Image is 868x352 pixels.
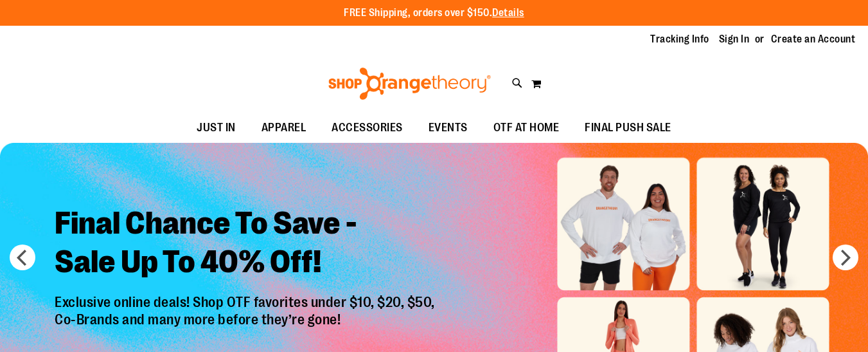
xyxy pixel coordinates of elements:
[326,68,493,100] img: Shop Orangetheory
[650,32,709,46] a: Tracking Info
[319,113,416,143] a: ACCESSORIES
[45,195,448,295] h2: Final Chance To Save - Sale Up To 40% Off!
[332,113,403,142] span: ACCESSORIES
[184,113,249,143] a: JUST IN
[572,113,684,143] a: FINAL PUSH SALE
[249,113,319,143] a: APPAREL
[429,113,468,142] span: EVENTS
[771,32,856,46] a: Create an Account
[719,32,750,46] a: Sign In
[261,113,306,142] span: APPAREL
[416,113,481,143] a: EVENTS
[197,113,236,142] span: JUST IN
[585,113,671,142] span: FINAL PUSH SALE
[481,113,572,143] a: OTF AT HOME
[10,245,35,270] button: prev
[492,7,524,19] a: Details
[344,6,524,21] p: FREE Shipping, orders over $150.
[493,113,560,142] span: OTF AT HOME
[833,245,858,270] button: next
